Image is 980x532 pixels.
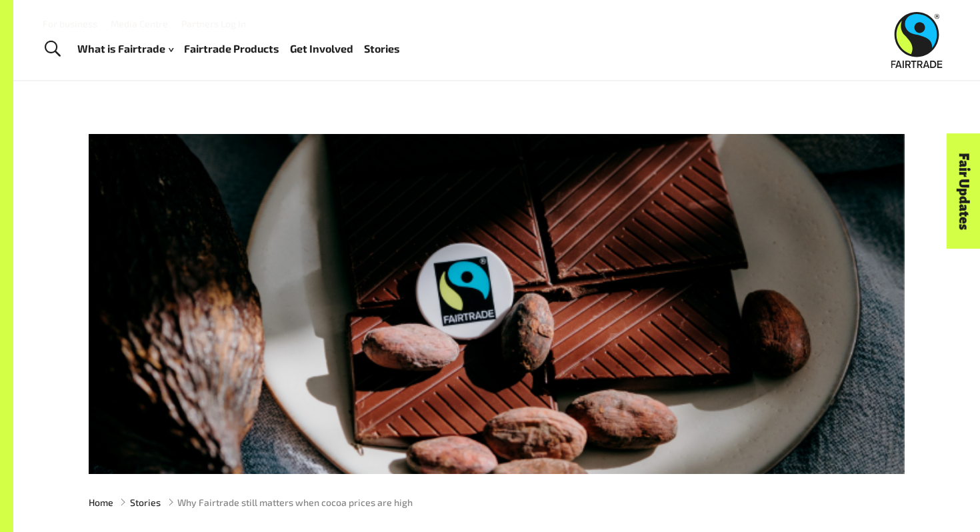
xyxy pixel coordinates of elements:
[177,495,413,509] span: Why Fairtrade still matters when cocoa prices are high
[77,39,173,59] a: What is Fairtrade
[43,18,97,29] a: For business
[891,12,943,68] img: Fairtrade Australia New Zealand logo
[89,495,113,509] a: Home
[290,39,353,59] a: Get Involved
[181,18,246,29] a: Partners Log In
[364,39,400,59] a: Stories
[36,33,69,66] a: Toggle Search
[184,39,279,59] a: Fairtrade Products
[111,18,168,29] a: Media Centre
[130,495,161,509] a: Stories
